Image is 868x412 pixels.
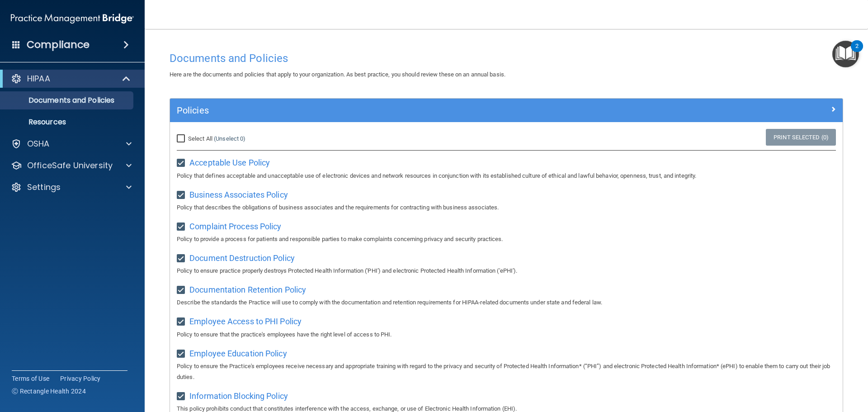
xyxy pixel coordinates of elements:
a: OfficeSafe University [11,160,132,171]
span: Information Blocking Policy [189,391,288,401]
p: Documents and Policies [6,96,129,105]
span: Acceptable Use Policy [189,158,270,167]
span: Employee Education Policy [189,349,287,358]
input: Select All (Unselect 0) [177,135,187,142]
a: Policies [177,103,836,118]
button: Open Resource Center, 2 new notifications [832,41,859,67]
span: Here are the documents and policies that apply to your organization. As best practice, you should... [170,71,505,78]
p: Policy that describes the obligations of business associates and the requirements for contracting... [177,202,836,213]
a: Settings [11,182,132,193]
h4: Documents and Policies [170,52,843,64]
div: 2 [855,46,859,58]
span: Complaint Process Policy [189,222,281,231]
p: Policy to provide a process for patients and responsible parties to make complaints concerning pr... [177,234,836,245]
img: PMB logo [11,9,134,28]
span: Employee Access to PHI Policy [189,317,302,326]
p: OSHA [27,138,50,149]
p: OfficeSafe University [27,160,113,171]
a: Print Selected (0) [766,129,836,146]
a: Privacy Policy [60,374,101,383]
span: Select All [188,135,212,142]
a: (Unselect 0) [214,135,245,142]
p: Policy that defines acceptable and unacceptable use of electronic devices and network resources i... [177,170,836,181]
p: Policy to ensure practice properly destroys Protected Health Information ('PHI') and electronic P... [177,265,836,276]
p: Policy to ensure the Practice's employees receive necessary and appropriate training with regard ... [177,361,836,383]
iframe: Drift Widget Chat Controller [712,348,857,384]
h5: Policies [177,105,668,115]
span: Document Destruction Policy [189,253,295,263]
a: OSHA [11,138,132,149]
p: HIPAA [27,73,50,84]
a: Terms of Use [12,374,49,383]
p: Settings [27,182,61,193]
p: Policy to ensure that the practice's employees have the right level of access to PHI. [177,329,836,340]
span: Ⓒ Rectangle Health 2024 [12,387,86,396]
a: HIPAA [11,73,131,84]
p: Resources [6,118,129,127]
p: Describe the standards the Practice will use to comply with the documentation and retention requi... [177,297,836,308]
span: Business Associates Policy [189,190,288,199]
h4: Compliance [27,38,90,51]
span: Documentation Retention Policy [189,285,306,294]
